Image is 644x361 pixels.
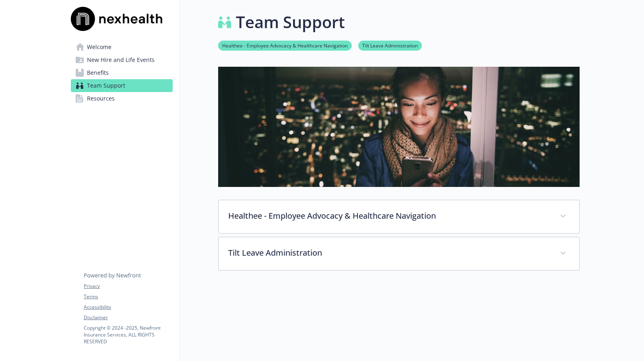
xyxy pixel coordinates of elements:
p: Tilt Leave Administration [228,247,550,259]
a: Accessibility [84,304,172,311]
a: Disclaimer [84,314,172,321]
a: Tilt Leave Administration [358,41,422,49]
img: team support page banner [218,67,580,187]
a: Privacy [84,283,172,290]
a: Terms [84,293,172,300]
a: Team Support [71,79,173,92]
p: Healthee - Employee Advocacy & Healthcare Navigation [228,210,550,222]
div: Healthee - Employee Advocacy & Healthcare Navigation [219,200,579,233]
span: Resources [87,92,115,105]
span: Benefits [87,66,109,79]
span: New Hire and Life Events [87,53,155,66]
a: Resources [71,92,173,105]
a: Welcome [71,41,173,53]
span: Team Support [87,79,125,92]
p: Copyright © 2024 - 2025 , Newfront Insurance Services, ALL RIGHTS RESERVED [84,324,172,345]
a: Benefits [71,66,173,79]
div: Tilt Leave Administration [219,237,579,270]
h1: Team Support [236,10,345,34]
a: Healthee - Employee Advocacy & Healthcare Navigation [218,41,352,49]
a: New Hire and Life Events [71,53,173,66]
span: Welcome [87,41,111,53]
